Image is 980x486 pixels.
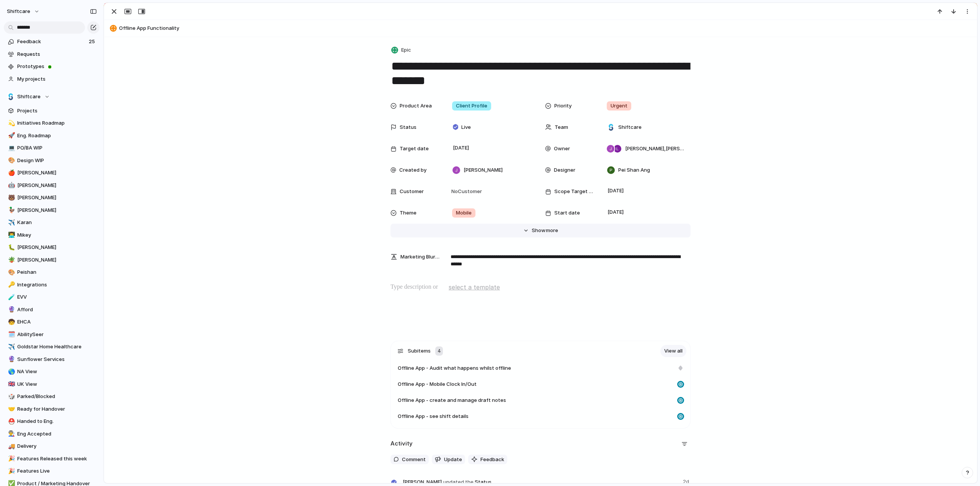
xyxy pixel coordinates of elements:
[7,132,15,140] button: 🚀
[7,418,15,425] button: ⛑️
[17,318,97,326] span: EHCA
[4,167,100,179] div: 🍎[PERSON_NAME]
[400,124,416,131] span: Status
[555,124,568,131] span: Team
[17,293,97,301] span: EVV
[4,304,100,315] a: 🔮Afford
[4,130,100,141] a: 🚀Eng. Roadmap
[480,456,504,463] span: Feedback
[546,227,558,234] span: more
[390,455,429,465] button: Comment
[449,188,482,195] span: No Customer
[461,124,471,131] span: Live
[8,255,13,264] div: 🪴
[435,346,443,356] div: 4
[554,166,575,174] span: Designer
[17,343,97,351] span: Goldstar Home Healthcare
[4,217,100,228] a: ✈️Karan
[7,356,15,363] button: 🔮
[8,392,13,401] div: 🎲
[17,256,97,264] span: [PERSON_NAME]
[4,229,100,241] a: 👨‍💻Mikey
[4,192,100,203] div: 🐻[PERSON_NAME]
[17,405,97,413] span: Ready for Handover
[618,166,650,174] span: Pei Shan Ang
[17,157,97,164] span: Design WIP
[7,343,15,351] button: ✈️
[4,453,100,465] div: 🎉Features Released this week
[4,316,100,328] a: 🧒EHCA
[8,330,13,339] div: 🗓️
[532,227,546,234] span: Show
[17,430,97,438] span: Eng Accepted
[7,442,15,450] button: 🚚
[456,209,472,217] span: Mobile
[17,455,97,463] span: Features Released this week
[7,455,15,463] button: 🎉
[8,442,13,451] div: 🚚
[4,416,100,427] div: ⛑️Handed to Eng.
[8,367,13,376] div: 🌎
[8,293,13,302] div: 🧪
[8,355,13,364] div: 🔮
[408,347,431,355] span: Subitems
[7,194,15,202] button: 🐻
[119,24,973,32] span: Offline App Functionality
[443,478,474,486] span: updated the
[8,429,13,438] div: 👨‍🏭
[8,131,13,140] div: 🚀
[8,193,13,202] div: 🐻
[17,75,97,83] span: My projects
[4,279,100,291] a: 🔑Integrations
[4,354,100,365] a: 🔮Sunflower Services
[444,456,462,463] span: Update
[399,166,426,174] span: Created by
[7,268,15,276] button: 🎨
[4,291,100,303] a: 🧪EVV
[400,145,429,153] span: Target date
[4,440,100,452] div: 🚚Delivery
[660,345,686,357] a: View all
[17,194,97,202] span: [PERSON_NAME]
[4,391,100,402] a: 🎲Parked/Blocked
[7,8,30,15] span: shiftcare
[8,380,13,388] div: 🇬🇧
[4,142,100,154] div: 💻PO/BA WIP
[17,268,97,276] span: Peishan
[17,107,97,115] span: Projects
[4,155,100,166] a: 🎨Design WIP
[108,22,973,34] button: Offline App Functionality
[17,393,97,400] span: Parked/Blocked
[606,186,626,195] span: [DATE]
[683,476,691,486] span: 2d
[4,341,100,353] a: ✈️Goldstar Home Healthcare
[8,343,13,351] div: ✈️
[4,254,100,266] a: 🪴[PERSON_NAME]
[7,318,15,326] button: 🧒
[17,50,97,58] span: Requests
[7,169,15,177] button: 🍎
[448,281,501,293] button: select a template
[398,397,506,404] span: Offline App - create and manage draft notes
[4,242,100,253] div: 🐛[PERSON_NAME]
[625,145,684,153] span: [PERSON_NAME] , [PERSON_NAME]
[7,368,15,375] button: 🌎
[4,73,100,85] a: My projects
[7,293,15,301] button: 🧪
[17,219,97,226] span: Karan
[4,180,100,191] a: 🤖[PERSON_NAME]
[17,38,87,46] span: Feedback
[4,105,100,117] a: Projects
[17,93,41,101] span: Shiftcare
[3,5,44,18] button: shiftcare
[8,206,13,215] div: 🦆
[401,46,411,54] span: Epic
[4,379,100,390] a: 🇬🇧UK View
